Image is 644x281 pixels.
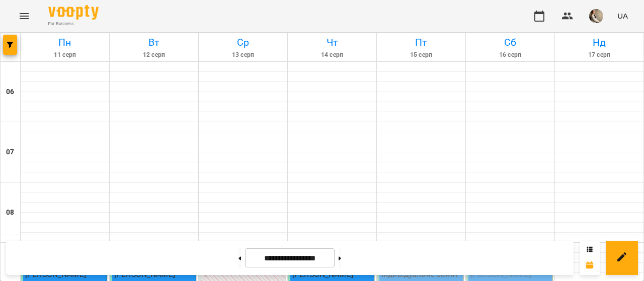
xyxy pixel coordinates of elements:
[111,50,197,60] h6: 12 серп
[378,50,464,60] h6: 15 серп
[48,5,99,20] img: Voopty Logo
[617,11,628,21] span: UA
[467,50,553,60] h6: 16 серп
[111,35,197,50] h6: Вт
[12,4,36,28] button: Menu
[22,35,108,50] h6: Пн
[556,35,642,50] h6: Нд
[613,7,632,25] button: UA
[556,50,642,60] h6: 17 серп
[6,86,14,98] h6: 06
[22,50,108,60] h6: 11 серп
[378,35,464,50] h6: Пт
[6,147,14,158] h6: 07
[467,35,553,50] h6: Сб
[48,21,99,27] span: For Business
[200,50,286,60] h6: 13 серп
[289,50,375,60] h6: 14 серп
[6,207,14,218] h6: 08
[589,9,603,23] img: 3379ed1806cda47daa96bfcc4923c7ab.jpg
[289,35,375,50] h6: Чт
[200,35,286,50] h6: Ср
